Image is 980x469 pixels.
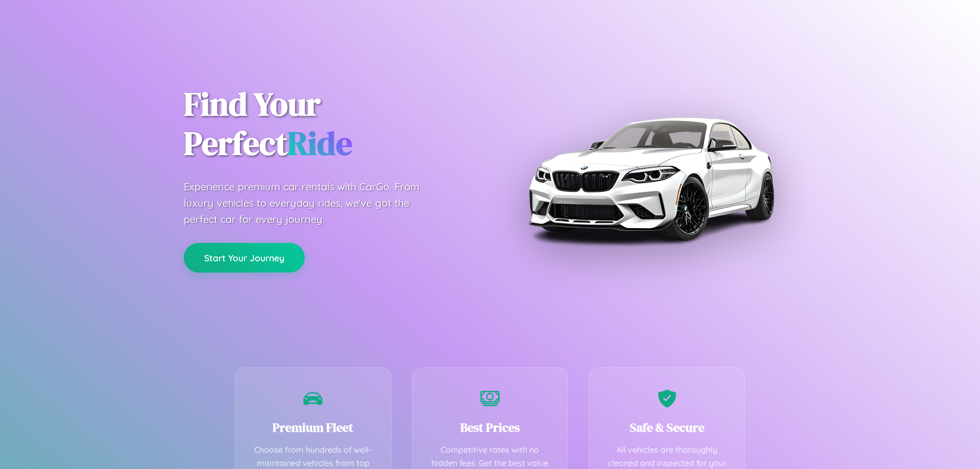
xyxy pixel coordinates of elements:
[428,419,553,436] h3: Best Prices
[184,85,475,163] h1: Find Your Perfect
[184,179,439,228] p: Experience premium car rentals with CarGo. From luxury vehicles to everyday rides, we've got the ...
[523,51,778,306] img: Premium BMW car rental vehicle
[184,243,305,273] button: Start Your Journey
[604,419,729,436] h3: Safe & Secure
[287,121,352,165] span: Ride
[251,419,376,436] h3: Premium Fleet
